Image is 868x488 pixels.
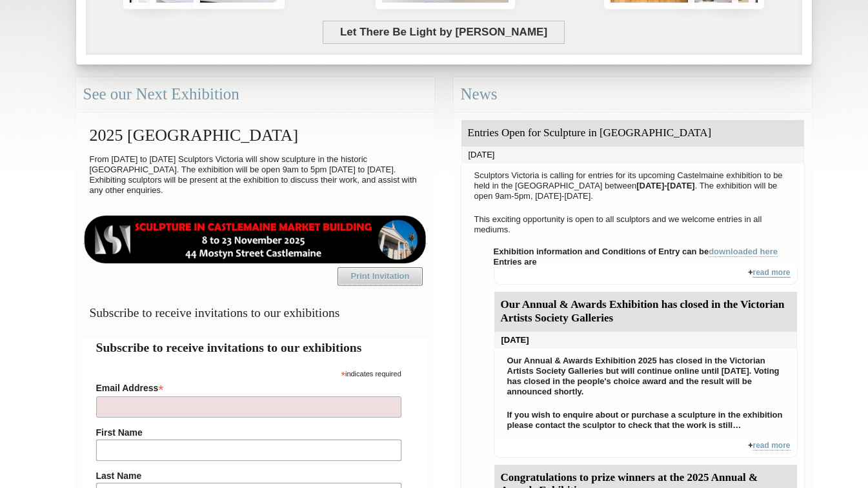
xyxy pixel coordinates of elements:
div: [DATE] [494,332,797,349]
div: indicates required [96,367,401,379]
a: downloaded here [709,247,778,257]
a: read more [752,441,790,451]
a: read more [752,268,790,278]
span: Let There Be Light by [PERSON_NAME] [323,21,564,44]
img: castlemaine-ldrbd25v2.png [83,216,427,263]
p: From [DATE] to [DATE] Sculptors Victoria will show sculpture in the historic [GEOGRAPHIC_DATA]. T... [83,151,427,199]
h2: Subscribe to receive invitations to our exhibitions [96,338,414,357]
div: See our Next Exhibition [76,77,434,112]
strong: [DATE]-[DATE] [636,181,695,190]
strong: Exhibition information and Conditions of Entry can be [494,247,778,257]
div: News [454,77,812,112]
p: Our Annual & Awards Exhibition 2025 has closed in the Victorian Artists Society Galleries but wil... [501,352,791,400]
label: First Name [96,427,401,438]
h3: Subscribe to receive invitations to our exhibitions [83,300,427,325]
label: Last Name [96,471,401,481]
p: If you wish to enquire about or purchase a sculpture in the exhibition please contact the sculpto... [501,407,791,434]
p: This exciting opportunity is open to all sculptors and we welcome entries in all mediums. [468,211,798,238]
div: Our Annual & Awards Exhibition has closed in the Victorian Artists Society Galleries [494,292,797,332]
label: Email Address [96,379,401,394]
h2: 2025 [GEOGRAPHIC_DATA] [83,119,427,151]
a: Print Invitation [338,267,423,285]
div: + [494,267,798,285]
div: [DATE] [461,147,804,163]
div: Entries Open for Sculpture in [GEOGRAPHIC_DATA] [461,120,804,147]
div: + [494,440,798,458]
p: Sculptors Victoria is calling for entries for its upcoming Castelmaine exhibition to be held in t... [468,167,798,205]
